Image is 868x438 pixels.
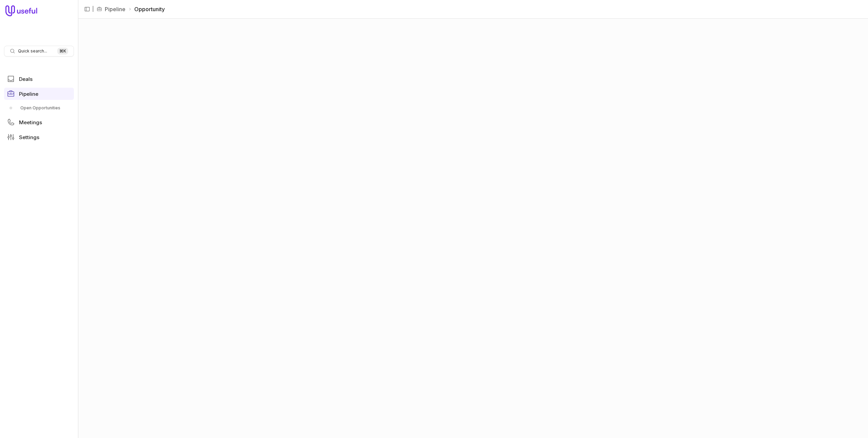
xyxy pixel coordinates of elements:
[57,48,68,54] kbd: ⌘ K
[19,91,38,96] span: Pipeline
[4,103,74,113] div: Pipeline submenu
[18,48,47,54] span: Quick search...
[105,5,125,13] a: Pipeline
[82,4,92,14] button: Collapse sidebar
[4,88,74,100] a: Pipeline
[4,73,74,85] a: Deals
[128,5,165,13] li: Opportunity
[4,116,74,128] a: Meetings
[92,5,94,13] span: |
[4,103,74,113] a: Open Opportunities
[19,120,42,125] span: Meetings
[19,76,33,82] span: Deals
[4,131,74,143] a: Settings
[19,135,39,140] span: Settings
